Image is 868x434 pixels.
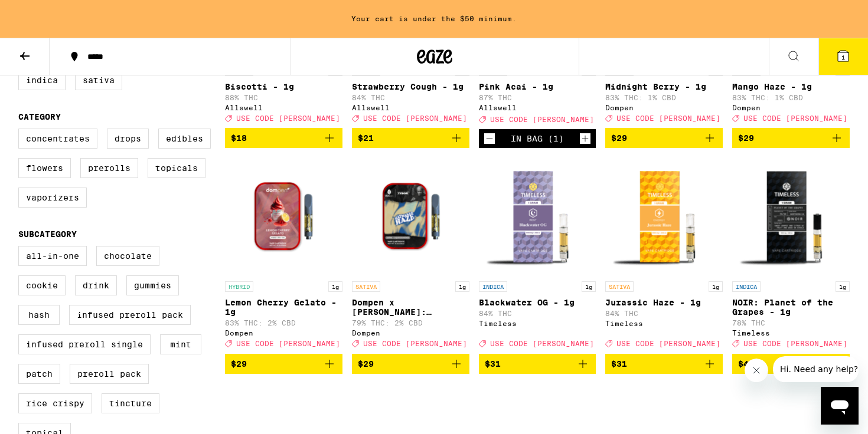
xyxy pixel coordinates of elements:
[352,281,380,292] p: SATIVA
[18,158,71,178] label: Flowers
[225,281,253,292] p: HYBRID
[709,281,723,292] p: 1g
[18,364,60,384] label: Patch
[126,275,179,295] label: Gummies
[352,157,469,353] a: Open page for Dompen x Tyson: Haymaker Haze Live Resin Liquid Diamonds - 1g from Dompen
[352,354,469,374] button: Add to bag
[160,334,201,354] label: Mint
[490,340,594,348] span: USE CODE [PERSON_NAME]
[18,112,61,121] legend: Category
[479,310,596,317] p: 84% THC
[773,356,859,382] iframe: Message from company
[18,188,87,208] label: Vaporizers
[479,94,596,101] p: 87% THC
[352,104,469,111] div: Allswell
[18,70,66,90] label: Indica
[611,133,627,143] span: $29
[579,133,591,144] button: Increment
[363,340,467,348] span: USE CODE [PERSON_NAME]
[225,157,342,275] img: Dompen - Lemon Cherry Gelato - 1g
[605,94,723,101] p: 83% THC: 1% CBD
[732,128,850,148] button: Add to bag
[836,281,850,292] p: 1g
[605,298,723,307] p: Jurassic Haze - 1g
[616,114,720,122] span: USE CODE [PERSON_NAME]
[511,134,564,143] div: In Bag (1)
[18,129,97,149] label: Concentrates
[605,281,634,292] p: SATIVA
[18,393,92,413] label: Rice Crispy
[148,158,205,178] label: Topicals
[75,275,117,295] label: Drink
[732,104,850,111] div: Dompen
[358,133,374,143] span: $21
[352,329,469,337] div: Dompen
[484,133,495,144] button: Decrement
[732,354,850,374] button: Add to bag
[225,104,342,111] div: Allswell
[732,281,761,292] p: INDICA
[352,298,469,317] p: Dompen x [PERSON_NAME]: [PERSON_NAME] Haze Live Resin Liquid Diamonds - 1g
[80,158,138,178] label: Prerolls
[225,128,342,148] button: Add to bag
[743,114,847,122] span: USE CODE [PERSON_NAME]
[18,305,60,325] label: Hash
[225,354,342,374] button: Add to bag
[732,157,850,353] a: Open page for NOIR: Planet of the Grapes - 1g from Timeless
[225,319,342,327] p: 83% THC: 2% CBD
[18,229,77,239] legend: Subcategory
[732,157,850,275] img: Timeless - NOIR: Planet of the Grapes - 1g
[363,114,467,122] span: USE CODE [PERSON_NAME]
[732,82,850,91] p: Mango Haze - 1g
[75,70,122,90] label: Sativa
[732,298,850,317] p: NOIR: Planet of the Grapes - 1g
[225,298,342,317] p: Lemon Cherry Gelato - 1g
[352,94,469,101] p: 84% THC
[605,157,723,353] a: Open page for Jurassic Haze - 1g from Timeless
[479,281,507,292] p: INDICA
[236,340,340,348] span: USE CODE [PERSON_NAME]
[616,340,720,348] span: USE CODE [PERSON_NAME]
[821,387,859,425] iframe: Button to launch messaging window
[479,104,596,111] div: Allswell
[818,38,868,75] button: 1
[96,246,159,266] label: Chocolate
[236,114,340,122] span: USE CODE [PERSON_NAME]
[745,359,768,382] iframe: Close message
[841,54,845,61] span: 1
[225,82,342,91] p: Biscotti - 1g
[738,359,754,369] span: $41
[225,157,342,353] a: Open page for Lemon Cherry Gelato - 1g from Dompen
[352,128,469,148] button: Add to bag
[158,129,211,149] label: Edibles
[328,281,342,292] p: 1g
[490,116,594,123] span: USE CODE [PERSON_NAME]
[732,329,850,337] div: Timeless
[225,329,342,337] div: Dompen
[358,359,374,369] span: $29
[18,246,87,266] label: All-In-One
[352,319,469,327] p: 79% THC: 2% CBD
[231,133,247,143] span: $18
[231,359,247,369] span: $29
[107,129,149,149] label: Drops
[611,359,627,369] span: $31
[738,133,754,143] span: $29
[605,354,723,374] button: Add to bag
[479,298,596,307] p: Blackwater OG - 1g
[352,157,469,275] img: Dompen - Dompen x Tyson: Haymaker Haze Live Resin Liquid Diamonds - 1g
[70,364,149,384] label: Preroll Pack
[479,157,596,275] img: Timeless - Blackwater OG - 1g
[605,104,723,111] div: Dompen
[605,157,723,275] img: Timeless - Jurassic Haze - 1g
[479,354,596,374] button: Add to bag
[743,340,847,348] span: USE CODE [PERSON_NAME]
[455,281,469,292] p: 1g
[352,82,469,91] p: Strawberry Cough - 1g
[605,320,723,327] div: Timeless
[225,94,342,101] p: 88% THC
[18,275,66,295] label: Cookie
[605,82,723,91] p: Midnight Berry - 1g
[479,320,596,327] div: Timeless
